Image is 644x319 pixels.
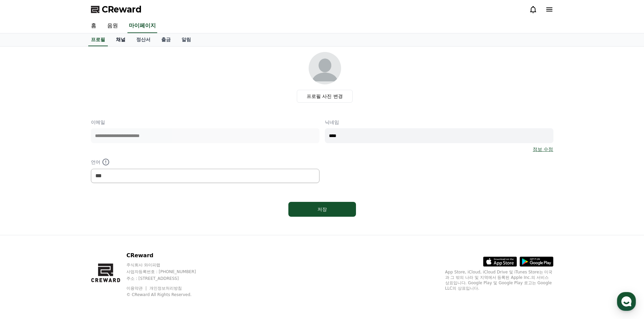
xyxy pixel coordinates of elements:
[21,224,25,230] span: 홈
[302,206,342,213] div: 저장
[102,19,123,33] a: 음원
[126,269,209,274] p: 사업자등록번호 : [PHONE_NUMBER]
[2,214,45,231] a: 홈
[91,158,319,166] p: 언어
[126,251,209,260] p: CReward
[126,276,209,281] p: 주소 : [STREET_ADDRESS]
[88,33,108,46] a: 프로필
[176,33,196,46] a: 알림
[288,202,356,217] button: 저장
[62,224,70,230] span: 대화
[87,214,130,231] a: 설정
[533,146,553,153] a: 정보 수정
[91,4,142,15] a: CReward
[131,33,156,46] a: 정산서
[325,119,553,126] p: 닉네임
[445,269,553,291] p: App Store, iCloud, iCloud Drive 및 iTunes Store는 미국과 그 밖의 나라 및 지역에서 등록된 Apple Inc.의 서비스 상표입니다. Goo...
[126,292,209,297] p: © CReward All Rights Reserved.
[127,19,157,33] a: 마이페이지
[104,224,113,230] span: 설정
[126,262,209,268] p: 주식회사 와이피랩
[45,214,87,231] a: 대화
[102,4,142,15] span: CReward
[111,33,131,46] a: 채널
[309,52,341,84] img: profile_image
[126,286,148,291] a: 이용약관
[86,19,102,33] a: 홈
[91,119,319,126] p: 이메일
[156,33,176,46] a: 출금
[297,90,353,103] label: 프로필 사진 변경
[149,286,182,291] a: 개인정보처리방침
